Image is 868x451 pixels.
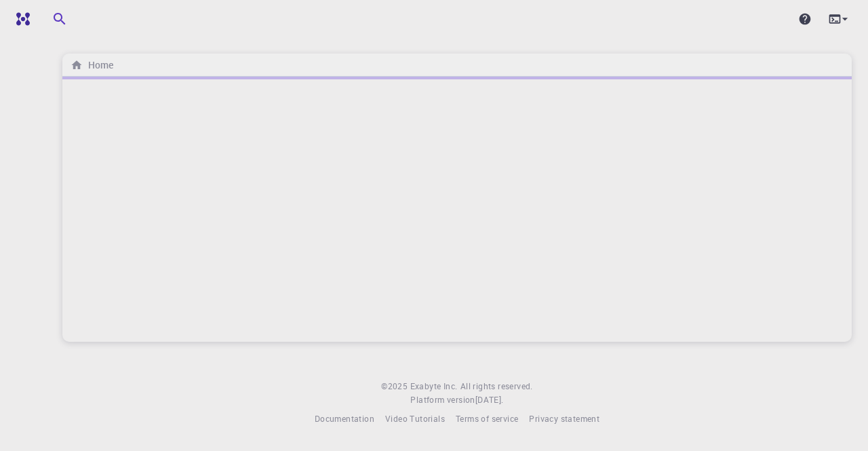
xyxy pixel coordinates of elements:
img: logo [11,12,30,26]
a: Documentation [315,412,374,426]
span: Video Tutorials [385,413,445,424]
span: [DATE] . [475,394,504,405]
span: Terms of service [456,413,518,424]
h6: Home [83,58,113,73]
span: © 2025 [381,380,410,393]
span: Privacy statement [529,413,599,424]
span: Exabyte Inc. [410,380,458,391]
nav: breadcrumb [68,58,116,73]
span: Platform version [410,393,475,407]
span: All rights reserved. [460,380,533,393]
span: Documentation [315,413,374,424]
a: Exabyte Inc. [410,380,458,393]
a: Terms of service [456,412,518,426]
a: [DATE]. [475,393,504,407]
a: Privacy statement [529,412,599,426]
a: Video Tutorials [385,412,445,426]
